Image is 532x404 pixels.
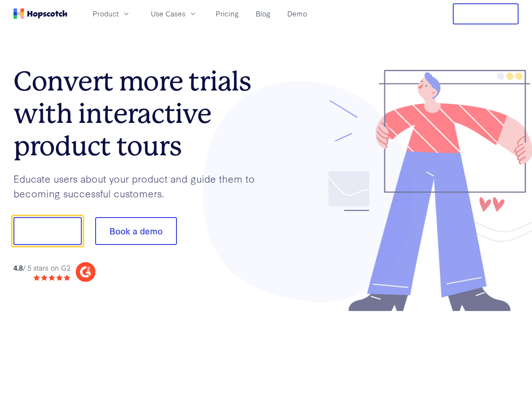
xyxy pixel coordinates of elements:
[212,7,242,21] a: Pricing
[151,8,185,19] span: Use Cases
[13,171,266,200] p: Educate users about your product and guide them to becoming successful customers.
[13,263,23,272] strong: 4.8
[93,8,119,19] span: Product
[95,217,177,245] button: Book a demo
[88,7,136,21] button: Product
[453,3,519,24] button: Free Trial
[146,7,202,21] button: Use Cases
[252,7,274,21] a: Blog
[284,7,310,21] a: Demo
[13,8,67,19] a: Home
[13,217,82,245] button: Show me!
[13,263,70,273] div: / 5 stars on G2
[13,65,266,162] h1: Convert more trials with interactive product tours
